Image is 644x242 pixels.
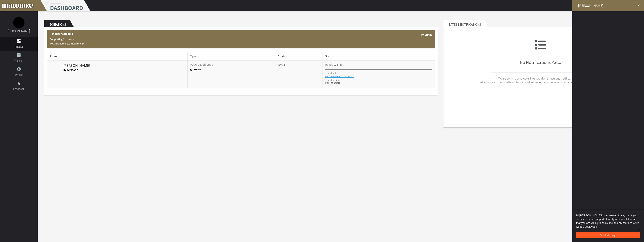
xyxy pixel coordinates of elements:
[325,75,354,78] a: 9205590396055706724367
[44,20,70,27] h2: Donations
[600,233,616,237] span: Send Message
[190,68,201,71] button: Share
[17,39,21,43] i: dashboard
[190,63,213,66] span: Packed & Shipped
[325,71,337,75] p: Tracking #:
[322,52,435,60] th: Status
[47,52,188,60] th: From
[77,42,84,45] b: $19.24
[443,20,485,27] h2: Latest Notifications
[187,52,275,60] th: Type
[64,63,90,68] a: [PERSON_NAME]
[74,38,76,41] b: 1
[275,60,322,88] td: [DATE]
[498,76,582,80] span: We're sorry, but it looks like you don't have any notifications yet.
[446,30,635,96] div: No Notifications Yet...
[637,4,640,7] i: close
[50,32,73,35] b: Total Donations: 1
[47,30,435,48] div: Total Donations: 1
[421,33,432,37] button: Share
[446,39,635,65] h2: No Notifications Yet...
[576,232,640,238] button: Send Message
[325,78,342,82] span: Tracking Status:
[50,42,84,45] span: Total Donated Estimate:
[50,63,60,72] img: image
[480,80,600,84] span: Alter your account settings to be notified via email whenever you receive new notifications.
[8,29,30,33] a: [PERSON_NAME]
[13,17,25,28] img: image
[325,82,340,85] span: PRE_TRANSIT
[275,52,322,60] th: Started
[325,63,343,66] span: Ready to Ship
[64,69,78,72] button: Message
[50,38,76,41] span: Supporting Sponsors:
